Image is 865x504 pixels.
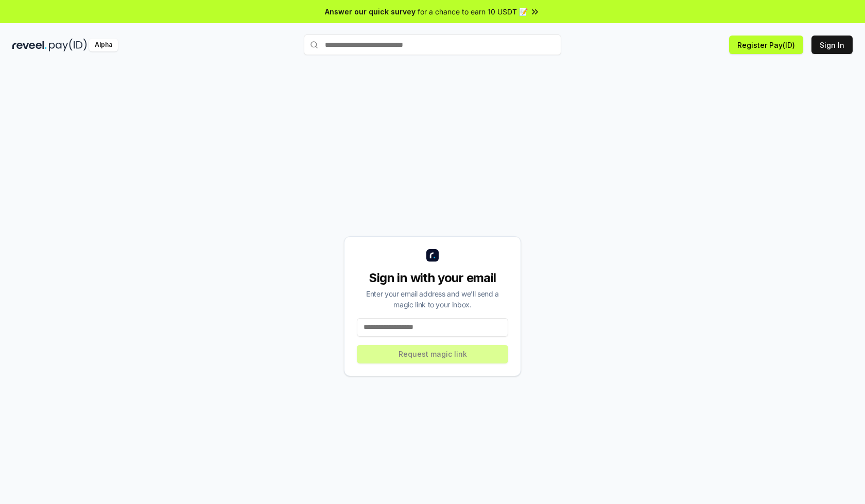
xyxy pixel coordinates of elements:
img: reveel_dark [12,39,47,51]
button: Register Pay(ID) [729,36,803,54]
button: Sign In [811,36,853,54]
div: Alpha [89,39,118,51]
span: for a chance to earn 10 USDT 📝 [418,6,528,17]
img: logo_small [426,249,439,262]
div: Sign in with your email [357,270,508,286]
span: Answer our quick survey [325,6,416,17]
img: pay_id [49,39,87,51]
div: Enter your email address and we’ll send a magic link to your inbox. [357,288,508,310]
